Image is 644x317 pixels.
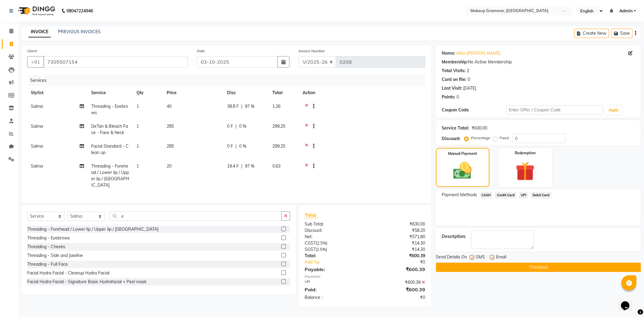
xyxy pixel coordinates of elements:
[300,286,365,293] div: Paid:
[496,254,507,261] span: Email
[136,104,139,109] span: 1
[167,104,171,109] span: 40
[27,279,146,285] div: Facial Hydra Facial - Signature Basic Hydrafacial + Peel mask
[436,263,641,272] button: Checkout
[442,192,477,198] span: Payment Methods
[31,104,43,109] span: Salma
[27,235,70,241] div: Threading - Eyebrows
[365,234,430,240] div: ₹571.80
[480,192,493,199] span: CASH
[531,192,552,199] span: Debit Card
[269,86,299,100] th: Total
[300,259,376,265] a: Add Tip
[365,240,430,246] div: ₹14.30
[510,159,541,183] img: _gift.svg
[442,94,456,100] div: Points:
[305,212,319,218] span: Total
[245,103,255,110] span: 97 %
[27,270,109,276] div: Facial Hydra Facial - Cleanup Hydra Facial
[506,105,603,115] input: Enter Offer / Coupon Code
[442,125,469,131] div: Service Total:
[299,48,325,54] label: Invoice Number
[365,279,430,286] div: ₹600.39
[442,85,462,91] div: Last Visit:
[27,48,37,54] label: Client
[619,293,638,311] iframe: chat widget
[300,227,365,234] div: Discount:
[442,107,506,113] div: Coupon Code
[305,247,316,252] span: SGST
[136,163,139,169] span: 1
[133,86,163,100] th: Qty
[611,29,633,38] button: Save
[163,86,223,100] th: Price
[91,143,129,155] span: Facial Standard - Clean up
[442,50,456,56] div: Name:
[447,160,478,181] img: _cash.svg
[27,86,88,100] th: Stylist
[223,86,269,100] th: Disc
[136,143,139,149] span: 1
[376,259,430,265] div: ₹0
[272,123,285,129] span: 299.25
[272,163,280,169] span: 0.63
[27,261,68,267] div: Threading - Full Face
[239,143,246,149] span: 0 %
[241,163,242,169] span: |
[66,2,93,19] b: 08047224946
[197,48,205,54] label: Date
[476,254,485,261] span: SMS
[167,163,171,169] span: 20
[300,221,365,227] div: Sub Total:
[110,211,282,221] input: Search or Scan
[471,135,491,141] label: Percentage
[27,244,65,250] div: Threading - Cheeks
[227,163,239,169] span: 19.4 F
[365,294,430,301] div: ₹0
[235,123,237,130] span: |
[300,246,365,253] div: ( )
[317,247,326,252] span: 2.5%
[15,2,57,19] img: logo
[365,253,430,259] div: ₹600.39
[91,104,128,115] span: Threading - Eyebrows
[300,294,365,301] div: Balance :
[442,76,467,83] div: Card on file:
[317,241,326,245] span: 2.5%
[605,106,622,115] button: Apply
[442,68,466,74] div: Total Visits:
[136,123,139,129] span: 1
[300,266,365,273] div: Payable:
[515,150,536,156] label: Redemption
[272,104,280,109] span: 1.26
[495,192,517,199] span: Credit Card
[91,123,128,135] span: DeTan & Bleach Face - Face & Neck
[574,29,609,38] button: Create New
[463,85,476,91] div: [DATE]
[91,163,129,188] span: Threading - Forehead / Lower lip / Upper lip / [GEOGRAPHIC_DATA]
[457,50,501,56] a: Miss [PERSON_NAME]
[457,94,459,100] div: 0
[27,226,159,232] div: Threading - Forehead / Lower lip / Upper lip / [GEOGRAPHIC_DATA]
[227,123,233,130] span: 0 F
[239,123,246,130] span: 0 %
[519,192,528,199] span: UPI
[227,143,233,149] span: 0 F
[28,27,51,37] a: INVOICE
[305,274,425,279] div: Payments
[31,163,43,169] span: Salma
[448,151,477,156] label: Manual Payment
[619,8,633,14] span: Admin
[31,143,43,149] span: Salma
[167,123,174,129] span: 285
[300,279,365,286] div: UPI
[500,135,509,141] label: Fixed
[88,86,133,100] th: Service
[472,125,488,131] div: ₹630.00
[299,86,425,100] th: Action
[305,240,316,246] span: CGST
[442,59,468,65] div: Membership:
[58,29,101,34] a: PREVIOUS INVOICES
[43,56,188,68] input: Search by Name/Mobile/Email/Code
[365,266,430,273] div: ₹600.39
